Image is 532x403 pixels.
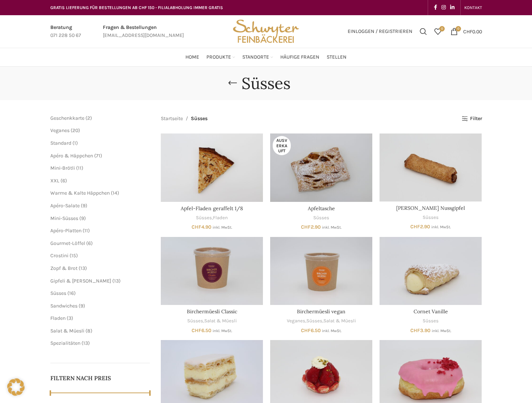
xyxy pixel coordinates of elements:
[242,74,290,93] h1: Süsses
[192,327,201,334] span: CHF
[50,153,93,159] a: Apéro & Häppchen
[50,115,84,121] a: Geschenkkarte
[50,165,75,171] a: Mini-Brötli
[297,308,345,315] a: Birchermüesli vegan
[191,115,208,123] span: Süsses
[431,24,445,39] div: Meine Wunschliste
[88,240,91,246] span: 6
[462,116,482,122] a: Filter
[72,127,78,133] span: 20
[50,265,78,271] a: Zopf & Brot
[96,153,100,159] span: 71
[68,315,71,321] span: 3
[327,50,347,64] a: Stellen
[103,24,184,40] a: Infobox link
[84,228,88,234] span: 11
[463,28,472,34] span: CHF
[161,215,263,221] div: ,
[464,0,482,15] a: KONTAKT
[306,318,322,324] a: Süsses
[327,54,347,61] span: Stellen
[192,327,211,334] bdi: 6.50
[50,228,81,234] span: Apéro-Platten
[242,54,269,61] span: Standorte
[161,115,183,123] a: Startseite
[213,328,232,333] small: inkl. MwSt.
[50,190,110,196] span: Warme & Kalte Häppchen
[410,327,431,334] bdi: 3.90
[204,318,237,324] a: Salat & Müesli
[213,225,232,230] small: inkl. MwSt.
[50,5,223,10] span: GRATIS LIEFERUNG FÜR BESTELLUNGEN AB CHF 150 - FILIALABHOLUNG IMMER GRATIS
[448,3,457,13] a: Linkedin social link
[196,215,212,221] a: Süsses
[348,29,412,34] span: Einloggen / Registrieren
[87,328,91,334] span: 8
[50,253,68,259] a: Crostini
[78,165,81,171] span: 11
[50,340,80,346] a: Spezialitäten
[432,328,451,333] small: inkl. MwSt.
[322,225,342,230] small: inkl. MwSt.
[423,214,439,221] a: Süsses
[50,215,78,221] a: Mini-Süsses
[87,115,90,121] span: 2
[47,50,486,64] div: Main navigation
[287,318,305,324] a: Veganes
[410,327,420,334] span: CHF
[50,203,80,209] span: Apéro-Salate
[50,315,66,321] span: Fladen
[206,50,235,64] a: Produkte
[161,318,263,324] div: ,
[50,178,59,184] span: XXL
[463,28,482,34] bdi: 0.00
[50,240,85,246] a: Gourmet-Löffel
[280,54,319,61] span: Häufige Fragen
[410,224,420,230] span: CHF
[192,224,201,230] span: CHF
[206,54,231,61] span: Produkte
[223,76,242,90] a: Go back
[230,28,301,34] a: Site logo
[301,224,311,230] span: CHF
[50,374,150,382] h5: Filtern nach Preis
[431,225,451,229] small: inkl. MwSt.
[416,24,431,39] a: Suchen
[80,265,85,271] span: 13
[50,24,81,40] a: Infobox link
[313,215,329,221] a: Süsses
[50,127,70,133] a: Veganes
[461,0,486,15] div: Secondary navigation
[423,318,439,324] a: Süsses
[431,24,445,39] a: 0
[242,50,273,64] a: Standorte
[270,133,372,201] a: Apfeltasche
[181,205,243,212] a: Apfel-Fladen geraffelt 1/8
[410,224,430,230] bdi: 2.90
[187,308,237,315] a: Birchermüesli Classic
[114,278,119,284] span: 13
[50,140,71,146] a: Standard
[396,205,465,211] a: [PERSON_NAME] Nussgipfel
[301,224,321,230] bdi: 2.90
[50,303,78,309] a: Sandwiches
[74,140,76,146] span: 1
[439,26,445,31] span: 0
[439,3,448,13] a: Instagram social link
[301,327,321,334] bdi: 6.50
[83,340,88,346] span: 13
[270,318,372,324] div: , ,
[113,190,117,196] span: 14
[185,50,199,64] a: Home
[432,3,439,13] a: Facebook social link
[380,133,482,201] a: Appenzeller Nussgipfel
[62,178,65,184] span: 6
[50,278,111,284] a: Gipfeli & [PERSON_NAME]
